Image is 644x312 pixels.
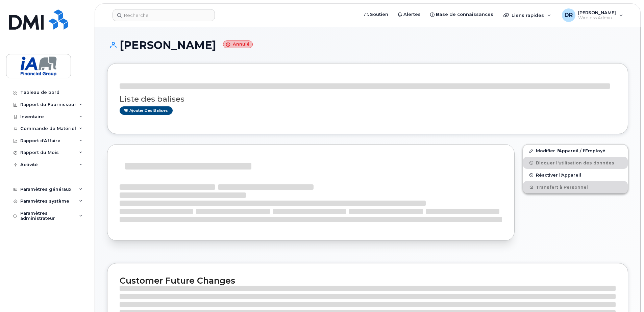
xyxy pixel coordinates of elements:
[223,41,253,48] small: Annulé
[536,173,581,178] span: Réactiver l'Appareil
[523,157,628,169] button: Bloquer l'utilisation des données
[120,95,616,103] h3: Liste des balises
[107,39,628,51] h1: [PERSON_NAME]
[523,181,628,193] button: Transfert à Personnel
[523,145,628,157] a: Modifier l'Appareil / l'Employé
[120,106,173,115] a: Ajouter des balises
[120,276,616,286] h2: Customer Future Changes
[523,169,628,181] button: Réactiver l'Appareil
